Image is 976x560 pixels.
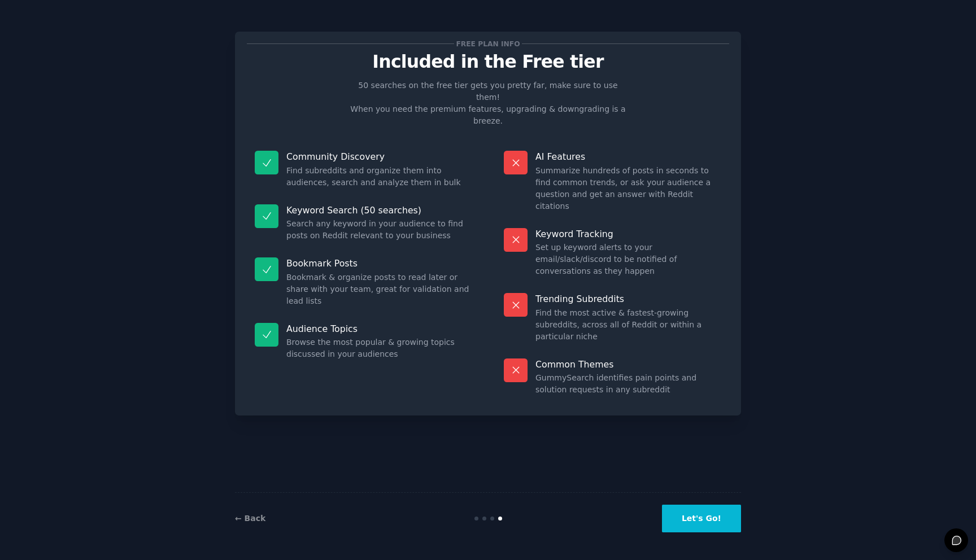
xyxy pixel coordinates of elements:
p: Common Themes [535,358,721,370]
p: Included in the Free tier [247,52,729,72]
dd: Browse the most popular & growing topics discussed in your audiences [286,336,472,360]
p: Community Discovery [286,151,472,163]
p: Keyword Search (50 searches) [286,204,472,216]
p: Audience Topics [286,323,472,335]
dd: Summarize hundreds of posts in seconds to find common trends, or ask your audience a question and... [535,165,721,212]
dd: Set up keyword alerts to your email/slack/discord to be notified of conversations as they happen [535,242,721,277]
button: Let's Go! [662,505,741,532]
span: Free plan info [454,38,522,50]
p: Trending Subreddits [535,293,721,305]
p: Bookmark Posts [286,257,472,269]
p: Keyword Tracking [535,228,721,240]
p: AI Features [535,151,721,163]
dd: Find the most active & fastest-growing subreddits, across all of Reddit or within a particular niche [535,307,721,343]
dd: GummySearch identifies pain points and solution requests in any subreddit [535,372,721,396]
dd: Find subreddits and organize them into audiences, search and analyze them in bulk [286,165,472,189]
a: ← Back [235,514,265,523]
dd: Search any keyword in your audience to find posts on Reddit relevant to your business [286,218,472,242]
dd: Bookmark & organize posts to read later or share with your team, great for validation and lead lists [286,272,472,307]
p: 50 searches on the free tier gets you pretty far, make sure to use them! When you need the premiu... [346,80,630,127]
